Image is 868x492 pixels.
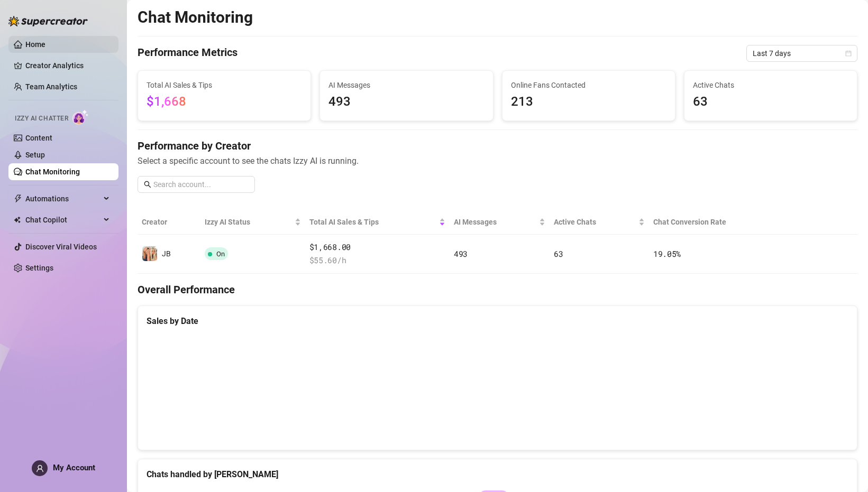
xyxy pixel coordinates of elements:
[14,216,21,224] img: Chat Copilot
[25,168,80,176] a: Chat Monitoring
[138,210,200,235] th: Creator
[554,248,563,259] span: 63
[25,190,100,207] span: Automations
[25,40,45,49] a: Home
[845,50,852,57] span: calendar
[550,210,649,235] th: Active Chats
[205,216,293,228] span: Izzy AI Status
[693,79,848,91] span: Active Chats
[309,241,445,254] span: $1,668.00
[450,210,550,235] th: AI Messages
[138,7,253,27] h2: Chat Monitoring
[25,57,110,74] a: Creator Analytics
[142,246,157,261] img: JB
[309,216,437,228] span: Total AI Sales & Tips
[72,109,89,125] img: AI Chatter
[328,79,484,91] span: AI Messages
[138,154,857,168] span: Select a specific account to see the chats Izzy AI is running.
[8,16,88,26] img: logo-BBDzfeDw.svg
[216,250,225,258] span: On
[25,82,77,91] a: Team Analytics
[693,92,848,112] span: 63
[144,181,151,188] span: search
[138,138,857,153] h4: Performance by Creator
[25,134,52,142] a: Content
[138,282,857,297] h4: Overall Performance
[147,79,302,91] span: Total AI Sales & Tips
[36,465,44,472] span: user
[328,92,484,112] span: 493
[153,179,249,190] input: Search account...
[147,468,848,481] div: Chats handled by [PERSON_NAME]
[147,314,848,328] div: Sales by Date
[138,45,237,62] h4: Performance Metrics
[753,45,851,61] span: Last 7 days
[25,264,53,272] a: Settings
[53,463,95,472] span: My Account
[200,210,305,235] th: Izzy AI Status
[511,92,666,112] span: 213
[25,211,100,228] span: Chat Copilot
[14,194,22,203] span: thunderbolt
[309,254,445,267] span: $ 55.60 /h
[653,248,681,259] span: 19.05 %
[554,216,636,228] span: Active Chats
[25,243,97,251] a: Discover Viral Videos
[25,151,45,159] a: Setup
[15,114,68,124] span: Izzy AI Chatter
[162,249,171,258] span: JB
[147,94,186,109] span: $1,668
[305,210,450,235] th: Total AI Sales & Tips
[511,79,666,91] span: Online Fans Contacted
[454,248,468,259] span: 493
[454,216,537,228] span: AI Messages
[649,210,785,235] th: Chat Conversion Rate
